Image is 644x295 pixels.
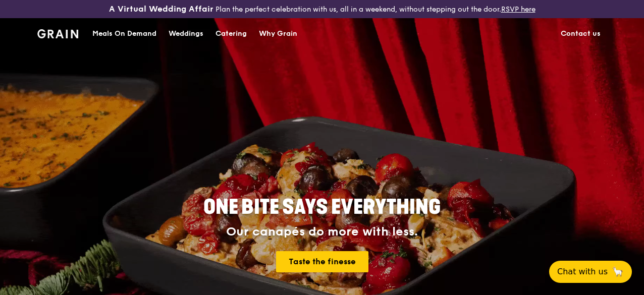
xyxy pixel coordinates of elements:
[37,29,78,38] img: Grain
[140,225,504,239] div: Our canapés do more with less.
[92,19,156,49] div: Meals On Demand
[203,195,441,219] span: ONE BITE SAYS EVERYTHING
[276,251,368,272] a: Taste the finesse
[612,266,624,278] span: 🦙
[253,19,303,49] a: Why Grain
[555,19,607,49] a: Contact us
[501,5,535,14] a: RSVP here
[216,19,247,49] div: Catering
[209,19,253,49] a: Catering
[163,19,209,49] a: Weddings
[169,19,203,49] div: Weddings
[109,4,213,14] h3: A Virtual Wedding Affair
[549,261,632,283] button: Chat with us🦙
[108,4,537,14] div: Plan the perfect celebration with us, all in a weekend, without stepping out the door.
[37,18,78,48] a: GrainGrain
[557,266,608,278] span: Chat with us
[259,19,297,49] div: Why Grain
